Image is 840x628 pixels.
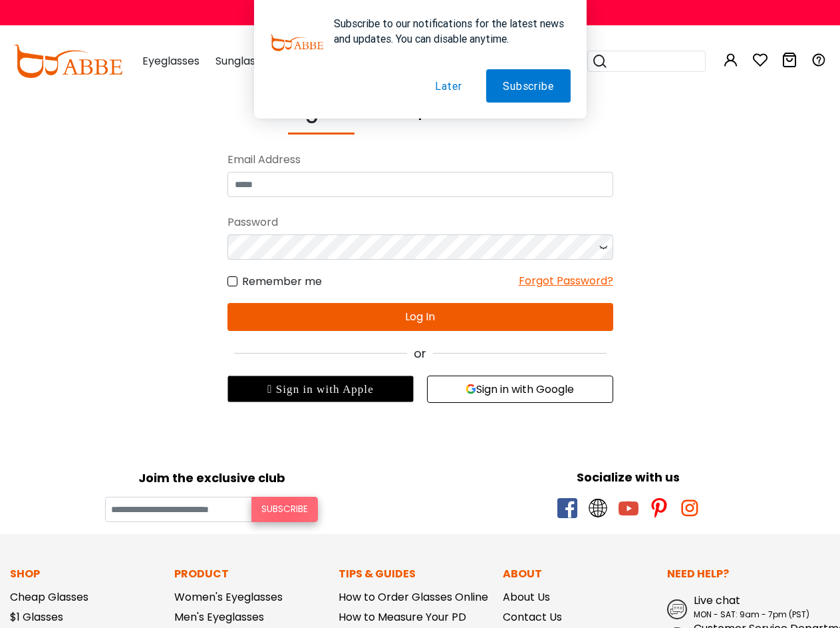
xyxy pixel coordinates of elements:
span: twitter [588,498,608,518]
input: Your email [105,497,251,522]
p: Product [174,566,325,582]
div: Subscribe to our notifications for the latest news and updates. You can disable anytime. [323,16,571,47]
p: About [503,566,654,582]
a: Men's Eyeglasses [174,609,264,625]
a: Women's Eyeglasses [174,589,283,605]
a: Contact Us [503,609,562,625]
div: Socialize with us [427,468,831,486]
a: How to Order Glasses Online [339,589,488,605]
button: Sign in with Google [427,376,613,403]
p: Shop [10,566,161,582]
div: Sign in with Apple [227,376,414,402]
label: Remember me [227,273,322,290]
button: Log In [227,303,613,331]
p: Need Help? [667,566,830,582]
div: Joim the exclusive club [10,466,414,487]
span: youtube [619,498,638,518]
button: Subscribe [486,69,570,103]
button: Subscribe [251,497,318,522]
img: notification icon [270,16,323,69]
a: $1 Glasses [10,609,63,625]
a: About Us [503,589,550,605]
a: How to Measure Your PD [339,609,466,625]
span: instagram [680,498,700,518]
div: Email Address [227,148,613,172]
div: or [227,344,613,362]
a: Live chat MON - SAT: 9am - 7pm (PST) [667,593,830,621]
button: Later [418,69,479,103]
a: Cheap Glasses [10,589,88,605]
div: Password [227,210,613,234]
p: Tips & Guides [339,566,490,582]
span: Live chat [694,593,740,608]
span: MON - SAT: 9am - 7pm (PST) [694,609,809,620]
span: pinterest [649,498,669,518]
div: Forgot Password? [519,273,613,290]
span: facebook [557,498,577,518]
